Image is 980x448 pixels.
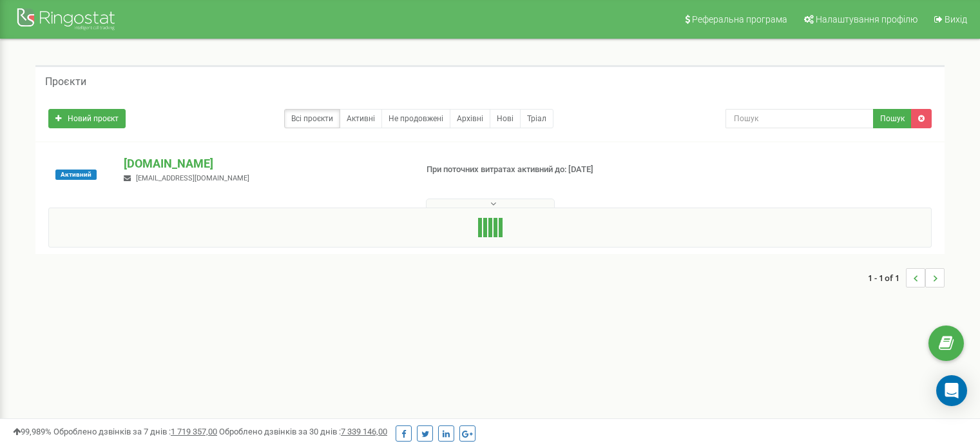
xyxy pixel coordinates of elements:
[725,109,874,128] input: Пошук
[381,109,450,128] a: Не продовжені
[873,109,912,128] button: Пошук
[171,427,217,436] u: 1 719 357,00
[520,109,553,128] a: Тріал
[868,255,945,300] nav: ...
[868,268,906,287] span: 1 - 1 of 1
[136,174,249,182] span: [EMAIL_ADDRESS][DOMAIN_NAME]
[284,109,340,128] a: Всі проєкти
[450,109,490,128] a: Архівні
[48,109,126,128] a: Новий проєкт
[427,164,633,176] p: При поточних витратах активний до: [DATE]
[692,14,787,24] span: Реферальна програма
[816,14,918,24] span: Налаштування профілю
[341,427,387,436] u: 7 339 146,00
[45,76,86,88] h5: Проєкти
[13,427,52,436] span: 99,989%
[945,14,967,24] span: Вихід
[490,109,521,128] a: Нові
[219,427,387,436] span: Оброблено дзвінків за 30 днів :
[936,375,967,406] div: Open Intercom Messenger
[55,170,97,180] span: Активний
[340,109,382,128] a: Активні
[124,155,405,172] p: [DOMAIN_NAME]
[53,427,217,436] span: Оброблено дзвінків за 7 днів :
